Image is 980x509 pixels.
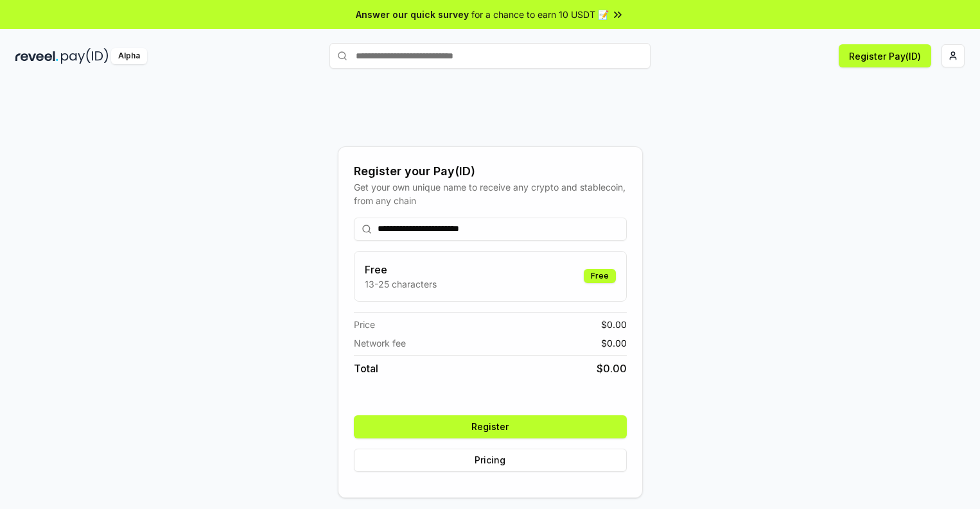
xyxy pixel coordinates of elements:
[471,8,609,21] span: for a chance to earn 10 USDT 📝
[597,361,627,376] span: $ 0.00
[15,48,58,64] img: reveel_dark
[601,318,627,331] span: $ 0.00
[584,269,616,283] div: Free
[354,361,378,376] span: Total
[354,336,406,350] span: Network fee
[354,318,375,331] span: Price
[365,262,437,277] h3: Free
[601,336,627,350] span: $ 0.00
[111,48,147,64] div: Alpha
[365,277,437,291] p: 13-25 characters
[354,415,627,438] button: Register
[839,44,931,67] button: Register Pay(ID)
[354,449,627,472] button: Pricing
[356,8,469,21] span: Answer our quick survey
[354,162,627,180] div: Register your Pay(ID)
[354,180,627,207] div: Get your own unique name to receive any crypto and stablecoin, from any chain
[61,48,109,64] img: pay_id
